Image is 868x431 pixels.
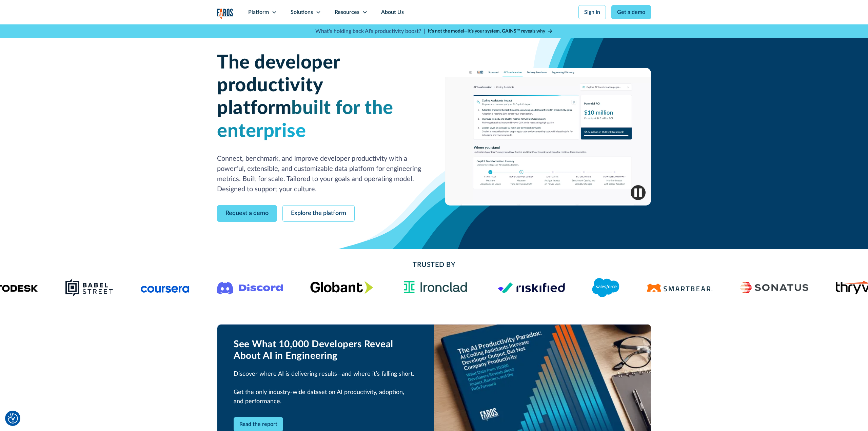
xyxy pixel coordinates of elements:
[8,413,18,424] img: Revisit consent button
[592,278,619,297] img: Logo of the CRM platform Salesforce.
[631,185,646,200] img: Pause video
[65,278,114,297] img: Babel Street logo png
[217,205,277,222] a: Request a demo
[647,283,713,292] img: Logo of the software testing platform SmartBear.
[217,154,423,194] p: Connect, benchmark, and improve developer productivity with a powerful, extensible, and customiza...
[234,339,418,361] h2: See What 10,000 Developers Reveal About AI in Engineering
[282,205,355,222] a: Explore the platform
[400,278,471,296] img: Ironclad Logo
[310,281,373,294] img: Globant's logo
[498,282,565,293] img: Logo of the risk management platform Riskified.
[217,8,233,19] a: home
[217,52,423,143] h1: The developer productivity platform
[8,413,18,424] button: Cookie Settings
[428,29,545,34] strong: It’s not the model—it’s your system. GAINS™ reveals why
[335,8,359,16] div: Resources
[217,8,233,19] img: Logo of the analytics and reporting company Faros.
[217,280,283,295] img: Logo of the communication platform Discord.
[217,99,393,140] span: built for the enterprise
[271,260,597,270] h2: Trusted By
[740,282,808,293] img: Sonatus Logo
[248,8,269,16] div: Platform
[611,5,651,19] a: Get a demo
[578,5,606,19] a: Sign in
[234,370,418,406] p: Discover where AI is delivering results—and where it’s falling short. Get the only industry-wide ...
[141,282,190,293] img: Logo of the online learning platform Coursera.
[428,28,553,35] a: It’s not the model—it’s your system. GAINS™ reveals why
[315,27,425,35] p: What's holding back AI's productivity boost? |
[291,8,313,16] div: Solutions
